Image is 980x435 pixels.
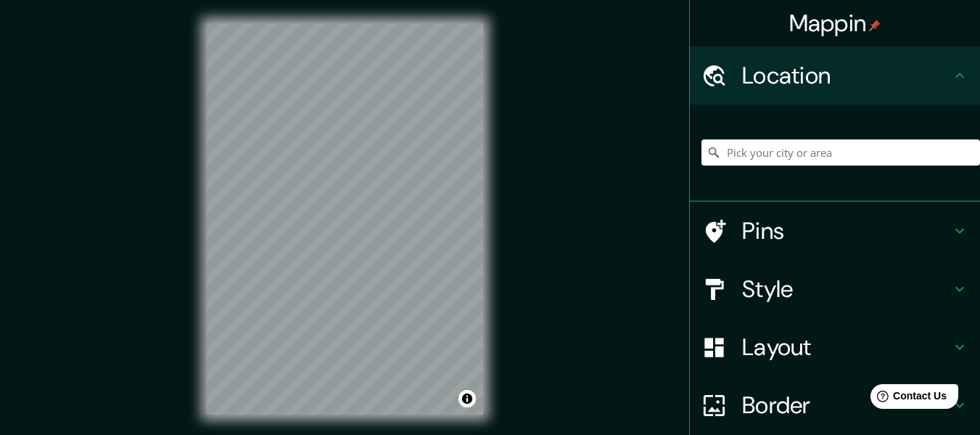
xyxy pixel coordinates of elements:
div: Pins [690,202,980,260]
button: Toggle attribution [458,390,476,407]
img: pin-icon.png [869,20,881,31]
h4: Mappin [789,9,881,38]
div: Border [690,376,980,434]
h4: Border [742,391,951,420]
h4: Location [742,61,951,90]
div: Layout [690,318,980,376]
h4: Pins [742,216,951,245]
canvas: Map [207,23,483,415]
iframe: Help widget launcher [851,378,964,419]
div: Location [690,46,980,105]
input: Pick your city or area [701,139,980,166]
div: Style [690,260,980,318]
h4: Style [742,275,951,304]
h4: Layout [742,333,951,362]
